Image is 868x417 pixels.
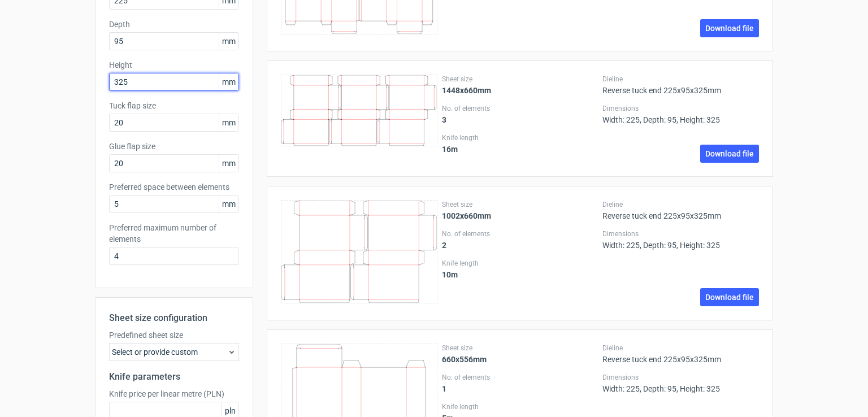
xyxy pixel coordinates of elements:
[442,115,446,124] strong: 3
[219,33,238,50] span: mm
[602,75,759,95] div: Reverse tuck end 225x95x325mm
[602,200,759,220] div: Reverse tuck end 225x95x325mm
[442,373,598,382] label: No. of elements
[109,181,239,193] label: Preferred space between elements
[442,75,598,84] label: Sheet size
[109,141,239,152] label: Glue flap size
[109,370,239,384] h2: Knife parameters
[442,344,598,353] label: Sheet size
[442,355,487,364] strong: 660x556mm
[602,229,759,250] div: Width: 225, Depth: 95, Height: 325
[602,344,759,353] label: Dieline
[442,384,446,393] strong: 1
[602,75,759,84] label: Dieline
[602,200,759,209] label: Dieline
[219,114,238,131] span: mm
[442,270,458,279] strong: 10 m
[109,388,239,399] label: Knife price per linear metre (PLN)
[442,211,491,220] strong: 1002x660mm
[442,402,598,411] label: Knife length
[602,373,759,382] label: Dimensions
[602,344,759,364] div: Reverse tuck end 225x95x325mm
[700,288,759,306] a: Download file
[442,133,598,142] label: Knife length
[219,196,238,212] span: mm
[700,145,759,163] a: Download file
[700,19,759,37] a: Download file
[109,329,239,341] label: Predefined sheet size
[109,59,239,71] label: Height
[219,73,238,90] span: mm
[602,229,759,238] label: Dimensions
[442,86,491,95] strong: 1448x660mm
[442,200,598,209] label: Sheet size
[442,241,446,250] strong: 2
[442,229,598,238] label: No. of elements
[109,222,239,245] label: Preferred maximum number of elements
[442,104,598,113] label: No. of elements
[602,104,759,113] label: Dimensions
[219,155,238,172] span: mm
[109,100,239,111] label: Tuck flap size
[109,19,239,30] label: Depth
[109,343,239,361] div: Select or provide custom
[602,104,759,124] div: Width: 225, Depth: 95, Height: 325
[602,373,759,393] div: Width: 225, Depth: 95, Height: 325
[442,259,598,268] label: Knife length
[442,145,458,154] strong: 16 m
[109,311,239,325] h2: Sheet size configuration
